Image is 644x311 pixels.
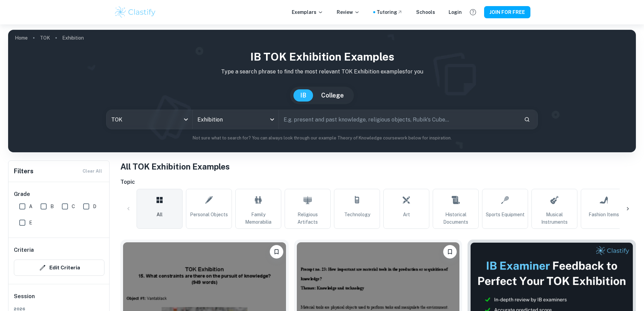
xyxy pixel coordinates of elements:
button: IB [293,89,313,102]
button: Search [521,114,533,125]
h6: Filters [14,166,33,176]
span: Sports Equipment [486,211,525,218]
button: College [314,89,351,102]
button: Please log in to bookmark exemplars [270,245,283,259]
span: Art [403,211,410,218]
p: Review [337,8,360,16]
h6: Criteria [14,246,34,254]
div: TOK [106,110,192,129]
span: Technology [344,211,370,218]
span: B [50,203,54,210]
input: E.g. present and past knowledge, religious objects, Rubik's Cube... [279,110,519,129]
button: JOIN FOR FREE [484,6,530,18]
span: Musical Instruments [534,211,574,226]
h6: Topic [120,178,636,186]
span: C [72,203,75,210]
a: TOK [40,33,50,43]
img: Clastify logo [114,5,157,19]
p: Not sure what to search for? You can always look through our example Theory of Knowledge coursewo... [14,135,630,141]
span: E [29,219,32,226]
span: Fashion Items [589,211,619,218]
p: Exemplars [292,8,323,16]
p: Type a search phrase to find the most relevant TOK Exhibition examples for you [14,68,630,76]
span: D [93,203,96,210]
h1: IB TOK Exhibition examples [14,49,630,65]
span: All [157,211,163,218]
span: Family Memorabilia [238,211,278,226]
h6: Session [14,292,104,306]
a: Home [15,33,28,43]
h6: Grade [14,190,104,198]
h1: All TOK Exhibition Examples [120,160,636,173]
button: Please log in to bookmark exemplars [443,245,457,259]
span: Religious Artifacts [288,211,328,226]
button: Help and Feedback [467,6,479,18]
a: Tutoring [377,8,403,16]
img: profile cover [8,30,636,152]
p: Exhibition [62,34,84,42]
a: Login [449,8,462,16]
a: Schools [416,8,435,16]
div: Exhibition [193,110,279,129]
span: Historical Documents [436,211,476,226]
button: Edit Criteria [14,260,104,276]
span: Personal Objects [190,211,228,218]
span: A [29,203,32,210]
